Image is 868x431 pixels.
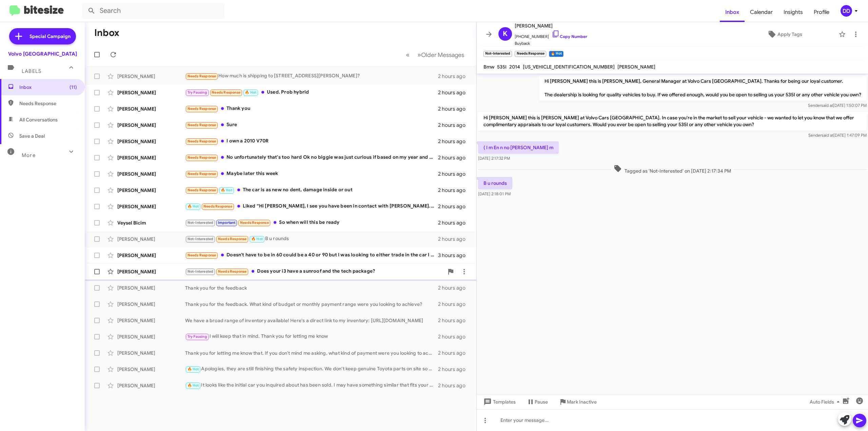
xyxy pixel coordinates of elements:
[421,51,464,59] span: Older Messages
[438,350,471,356] div: 2 hours ago
[478,191,511,196] span: [DATE] 2:18:01 PM
[19,100,77,107] span: Needs Response
[188,269,214,274] span: Not-Interested
[617,64,655,70] span: [PERSON_NAME]
[835,5,861,17] button: DD
[117,171,185,177] div: [PERSON_NAME]
[22,152,36,158] span: More
[185,333,438,340] div: I will keep that in mind. Thank you for letting me know
[218,220,236,225] span: Important
[438,89,471,96] div: 2 hours ago
[808,103,867,108] span: Sender [DATE] 1:50:07 PM
[417,51,421,59] span: »
[117,105,185,112] div: [PERSON_NAME]
[804,396,848,408] button: Auto Fields
[188,139,216,143] span: Needs Response
[477,396,521,408] button: Templates
[535,396,548,408] span: Pause
[438,333,471,340] div: 2 hours ago
[438,317,471,324] div: 2 hours ago
[117,73,185,80] div: [PERSON_NAME]
[29,33,71,40] span: Special Campaign
[438,105,471,112] div: 2 hours ago
[185,105,438,113] div: Thank you
[438,154,471,161] div: 2 hours ago
[185,251,438,259] div: Doesn't have to be in 60 could be a 40 or 90 but I was looking to either trade in the car I have ...
[478,156,510,161] span: [DATE] 2:17:32 PM
[212,90,240,95] span: Needs Response
[188,74,216,78] span: Needs Response
[117,317,185,324] div: [PERSON_NAME]
[808,133,867,138] span: Sender [DATE] 1:47:09 PM
[720,2,745,22] a: Inbox
[218,269,247,274] span: Needs Response
[9,28,76,44] a: Special Campaign
[117,268,185,275] div: [PERSON_NAME]
[406,51,410,59] span: «
[185,381,438,389] div: It looks like the initial car you inquired about has been sold. I may have something similar that...
[438,122,471,129] div: 2 hours ago
[478,141,559,154] p: ( I m En n no [PERSON_NAME] m
[19,116,58,123] span: All Conversations
[117,301,185,308] div: [PERSON_NAME]
[515,40,587,47] span: Buyback
[117,236,185,242] div: [PERSON_NAME]
[188,90,207,95] span: Try Pausing
[402,48,414,62] button: Previous
[188,172,216,176] span: Needs Response
[438,171,471,177] div: 2 hours ago
[841,5,852,17] div: DD
[188,334,207,339] span: Try Pausing
[185,137,438,145] div: I own a 2010 V70R
[188,237,214,241] span: Not-Interested
[117,89,185,96] div: [PERSON_NAME]
[22,68,41,74] span: Labels
[185,170,438,178] div: Maybe later this week
[188,155,216,160] span: Needs Response
[185,268,444,275] div: Does your i3 have a sunroof and the tech package?
[185,235,438,243] div: B u rounds
[185,285,438,291] div: Thank you for the feedback
[567,396,597,408] span: Mark Inactive
[552,34,587,39] a: Copy Number
[611,164,734,174] span: Tagged as 'Not-Interested' on [DATE] 2:17:34 PM
[808,2,835,22] a: Profile
[497,64,507,70] span: 535I
[185,301,438,308] div: Thank you for the feedback. What kind of budget or monthly payment range were you looking to achi...
[245,90,256,95] span: 🔥 Hot
[521,396,553,408] button: Pause
[185,121,438,129] div: Sure
[821,103,833,108] span: said at
[70,84,77,91] span: (11)
[484,51,512,57] small: Not-Interested
[117,219,185,226] div: Veysel Bicim
[438,236,471,242] div: 2 hours ago
[117,154,185,161] div: [PERSON_NAME]
[19,84,77,91] span: Inbox
[478,112,867,131] p: Hi [PERSON_NAME] this is [PERSON_NAME] at Volvo Cars [GEOGRAPHIC_DATA]. In case you're in the mar...
[185,350,438,356] div: Thank you for letting me know that. If you don't mind me asking, what kind of payment were you lo...
[251,237,263,241] span: 🔥 Hot
[515,30,587,40] span: [PHONE_NUMBER]
[745,2,778,22] a: Calendar
[117,138,185,145] div: [PERSON_NAME]
[438,219,471,226] div: 2 hours ago
[188,367,199,371] span: 🔥 Hot
[778,2,808,22] a: Insights
[8,51,77,57] div: Volvo [GEOGRAPHIC_DATA]
[438,252,471,259] div: 3 hours ago
[539,75,867,101] p: Hi [PERSON_NAME] this is [PERSON_NAME], General Manager at Volvo Cars [GEOGRAPHIC_DATA]. Thanks f...
[553,396,602,408] button: Mark Inactive
[117,187,185,194] div: [PERSON_NAME]
[188,204,199,209] span: 🔥 Hot
[19,133,45,139] span: Save a Deal
[515,51,546,57] small: Needs Response
[218,237,247,241] span: Needs Response
[185,72,438,80] div: How much is shipping to [STREET_ADDRESS][PERSON_NAME]?
[438,187,471,194] div: 2 hours ago
[503,28,508,39] span: K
